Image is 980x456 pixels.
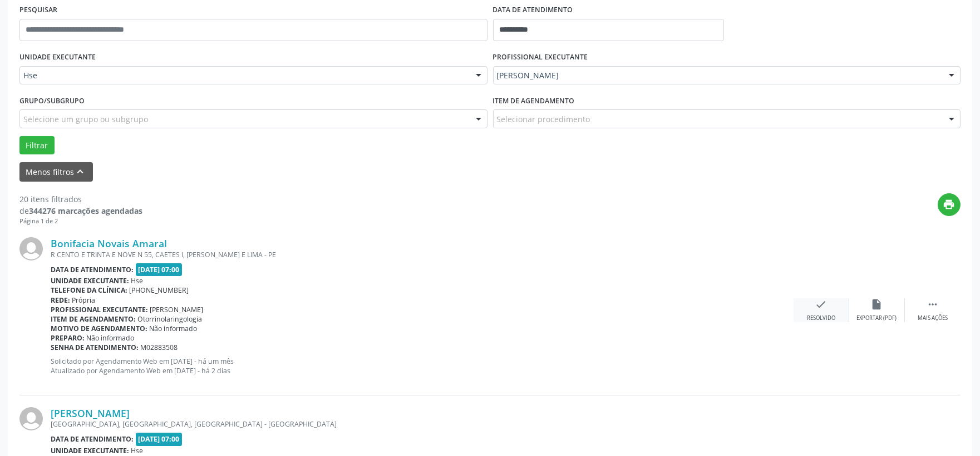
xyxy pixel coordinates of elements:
[51,333,85,343] b: Preparo:
[51,250,794,259] div: R CENTO E TRINTA E NOVE N 55, CAETES I, [PERSON_NAME] E LIMA - PE
[493,92,575,109] label: Item de agendamento
[19,2,57,19] label: PESQUISAR
[51,237,167,249] a: Bonifacia Novais Amaral
[19,193,142,205] div: 20 itens filtrados
[51,419,794,429] div: [GEOGRAPHIC_DATA], [GEOGRAPHIC_DATA], [GEOGRAPHIC_DATA] - [GEOGRAPHIC_DATA]
[51,265,134,274] b: Data de atendimento:
[857,314,897,322] div: Exportar (PDF)
[51,407,130,419] a: [PERSON_NAME]
[51,305,148,314] b: Profissional executante:
[87,333,135,343] span: Não informado
[138,314,203,324] span: Otorrinolaringologia
[19,205,142,217] div: de
[938,193,961,216] button: print
[130,285,189,295] span: [PHONE_NUMBER]
[51,285,127,295] b: Telefone da clínica:
[807,314,835,322] div: Resolvido
[141,343,178,352] span: M02883508
[19,136,55,155] button: Filtrar
[497,70,938,81] span: [PERSON_NAME]
[51,314,136,324] b: Item de agendamento:
[51,434,134,444] b: Data de atendimento:
[927,298,939,310] i: 
[871,298,883,310] i: insert_drive_file
[136,263,183,276] span: [DATE] 07:00
[19,237,43,260] img: img
[51,324,147,333] b: Motivo de agendamento:
[918,314,948,322] div: Mais ações
[815,298,828,310] i: check
[23,113,148,125] span: Selecione um grupo ou subgrupo
[493,49,588,66] label: PROFISSIONAL EXECUTANTE
[51,357,794,375] p: Solicitado por Agendamento Web em [DATE] - há um mês Atualizado por Agendamento Web em [DATE] - h...
[72,295,96,305] span: Própria
[150,324,198,333] span: Não informado
[493,2,573,19] label: DATA DE ATENDIMENTO
[51,343,139,352] b: Senha de atendimento:
[75,166,87,178] i: keyboard_arrow_up
[51,295,70,305] b: Rede:
[51,446,129,455] b: Unidade executante:
[29,206,142,216] strong: 344276 marcações agendadas
[943,198,956,211] i: print
[19,217,142,226] div: Página 1 de 2
[19,407,43,430] img: img
[19,162,93,182] button: Menos filtroskeyboard_arrow_up
[23,70,465,81] span: Hse
[19,92,85,109] label: Grupo/Subgrupo
[131,446,144,455] span: Hse
[150,305,204,314] span: [PERSON_NAME]
[136,433,183,445] span: [DATE] 07:00
[19,49,96,66] label: UNIDADE EXECUTANTE
[497,113,590,125] span: Selecionar procedimento
[51,276,129,285] b: Unidade executante:
[131,276,144,285] span: Hse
